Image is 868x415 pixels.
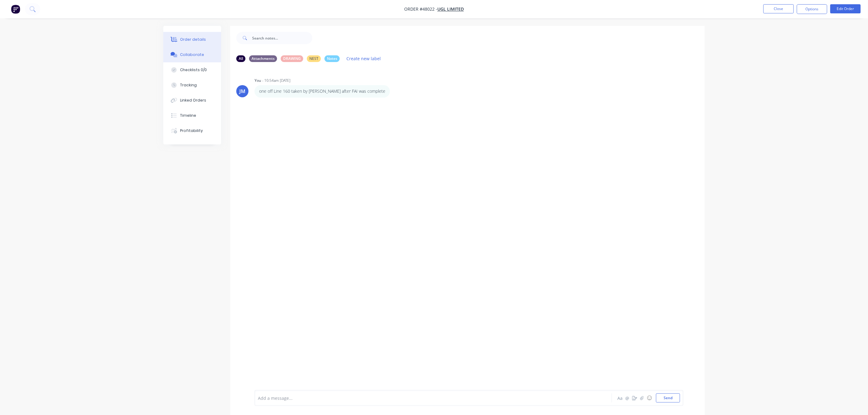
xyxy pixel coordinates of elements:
[163,62,221,78] button: Checklists 0/0
[259,88,385,94] p: one off Line 160 taken by [PERSON_NAME] after FAI was complete
[236,55,245,62] div: All
[325,55,340,62] div: Notes
[252,32,312,44] input: Search notes...
[163,123,221,138] button: Profitability
[763,4,794,13] button: Close
[656,393,680,403] button: Send
[180,82,197,88] div: Tracking
[830,4,861,13] button: Edit Order
[624,394,631,402] button: @
[163,47,221,62] button: Collaborate
[616,394,624,402] button: Aa
[646,394,653,402] button: ☺
[11,5,20,14] img: Factory
[180,128,203,133] div: Profitability
[281,55,303,62] div: DRAWING
[180,113,196,118] div: Timeline
[180,37,206,42] div: Order details
[262,78,290,83] div: - 10:54am [DATE]
[163,32,221,47] button: Order details
[180,98,207,103] div: Linked Orders
[255,78,261,83] div: You
[180,52,204,57] div: Collaborate
[404,6,437,12] span: Order #48022 -
[437,6,464,12] a: UGL LIMITED
[163,108,221,123] button: Timeline
[797,4,827,14] button: Options
[163,78,221,93] button: Tracking
[343,54,384,63] button: Create new label
[180,67,207,73] div: Checklists 0/0
[239,88,245,95] div: JM
[307,55,321,62] div: NEST
[163,93,221,108] button: Linked Orders
[249,55,277,62] div: Attachments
